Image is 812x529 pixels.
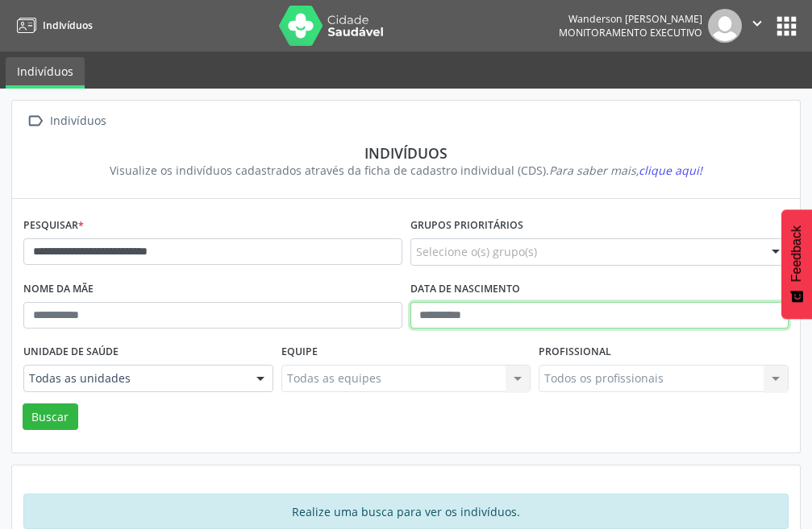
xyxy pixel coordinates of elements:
[23,494,789,529] div: Realize uma busca para ver os indivíduos.
[708,9,742,43] img: img
[559,12,702,26] div: Wanderson [PERSON_NAME]
[47,110,109,133] div: Indivíduos
[23,277,94,302] label: Nome da mãe
[23,403,78,431] button: Buscar
[639,163,702,178] span: clique aqui!
[781,209,812,319] button: Feedback - Mostrar pesquisa
[23,110,109,133] a:  Indivíduos
[29,370,240,386] span: Todas as unidades
[281,340,318,365] label: Equipe
[748,14,766,32] i: 
[23,110,47,133] i: 
[559,26,702,39] span: Monitoramento Executivo
[35,144,777,162] div: Indivíduos
[23,340,119,365] label: Unidade de saúde
[772,12,801,40] button: apps
[789,225,804,282] span: Feedback
[549,163,702,178] i: Para saber mais,
[6,57,85,89] a: Indivíduos
[410,213,523,238] label: Grupos prioritários
[11,12,93,39] a: Indivíduos
[23,213,84,238] label: Pesquisar
[43,19,93,32] span: Indivíduos
[35,162,777,179] div: Visualize os indivíduos cadastrados através da ficha de cadastro individual (CDS).
[410,277,520,302] label: Data de nascimento
[539,340,611,365] label: Profissional
[742,9,772,43] button: 
[416,243,537,260] span: Selecione o(s) grupo(s)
